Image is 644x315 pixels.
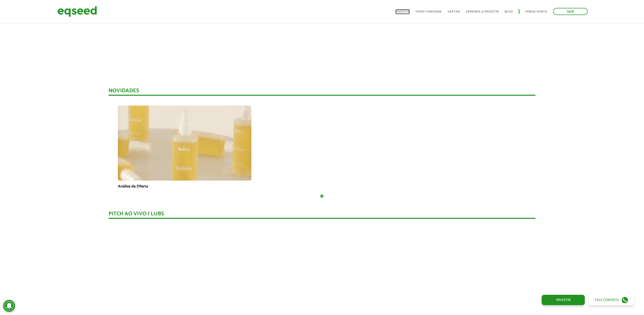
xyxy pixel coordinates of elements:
a: Fale conosco [589,295,634,305]
a: Sair [553,8,588,15]
a: Investir [395,10,410,13]
a: Aprenda a investir [466,10,499,13]
p: Análise da Oferta [118,184,251,189]
div: Pitch ao vivo | Lubs [109,211,535,219]
a: Investir [542,295,585,305]
img: EqSeed [57,5,97,18]
a: Blog [505,10,513,13]
a: Minha conta [525,10,547,13]
img: maxresdefault.jpg [118,106,251,181]
a: Como funciona [416,10,442,13]
button: 1 of 1 [319,194,324,199]
a: Captar [448,10,460,13]
div: Novidades [109,88,535,96]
